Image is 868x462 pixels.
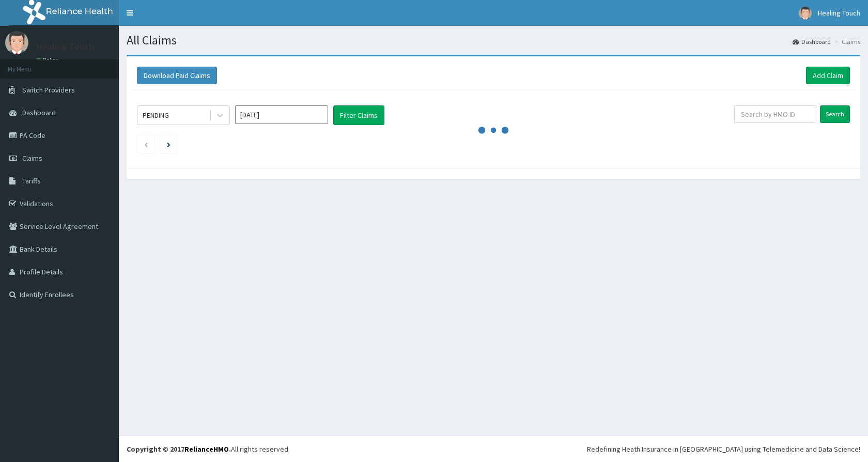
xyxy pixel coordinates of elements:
span: Claims [22,153,42,163]
footer: All rights reserved. [119,436,868,462]
a: Add Claim [806,67,850,84]
img: User Image [5,31,28,54]
h1: All Claims [127,34,860,47]
div: Redefining Heath Insurance in [GEOGRAPHIC_DATA] using Telemedicine and Data Science! [587,444,860,454]
p: Healing Touch [36,42,94,51]
input: Search [820,105,850,123]
button: Filter Claims [333,105,384,125]
a: Next page [167,140,171,149]
span: Dashboard [22,108,56,117]
a: RelianceHMO [184,444,229,454]
svg: audio-loading [478,115,509,146]
a: Dashboard [793,37,831,46]
button: Download Paid Claims [137,67,217,84]
span: Switch Providers [22,85,75,95]
li: Claims [832,37,860,46]
span: Tariffs [22,176,41,186]
img: User Image [799,7,812,20]
input: Select Month and Year [235,105,328,124]
input: Search by HMO ID [734,105,816,123]
strong: Copyright © 2017 . [127,444,231,454]
div: PENDING [143,110,169,120]
a: Previous page [144,140,148,149]
span: Healing Touch [818,8,860,18]
a: Online [36,56,61,64]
